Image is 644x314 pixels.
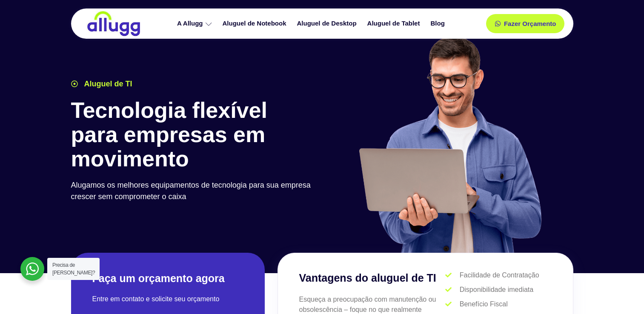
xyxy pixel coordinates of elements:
span: Facilidade de Contratação [458,270,539,280]
span: Precisa de [PERSON_NAME]? [52,262,95,276]
a: A Allugg [173,16,218,31]
img: aluguel de ti para startups [356,36,544,253]
span: Fazer Orçamento [504,20,556,27]
p: Alugamos os melhores equipamentos de tecnologia para sua empresa crescer sem comprometer o caixa [71,180,318,203]
p: Entre em contato e solicite seu orçamento [92,294,243,304]
h2: Faça um orçamento agora [92,271,243,285]
h3: Vantagens do aluguel de TI [299,270,446,286]
img: locação de TI é Allugg [86,11,141,37]
span: Aluguel de TI [82,78,132,90]
iframe: Chat Widget [601,273,644,314]
a: Blog [426,16,451,31]
a: Aluguel de Desktop [293,16,363,31]
span: Disponibilidade imediata [458,285,533,295]
a: Fazer Orçamento [486,14,565,33]
div: Widget de chat [601,273,644,314]
h1: Tecnologia flexível para empresas em movimento [71,98,318,171]
a: Aluguel de Tablet [363,16,426,31]
span: Benefício Fiscal [458,299,508,309]
a: Aluguel de Notebook [218,16,293,31]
